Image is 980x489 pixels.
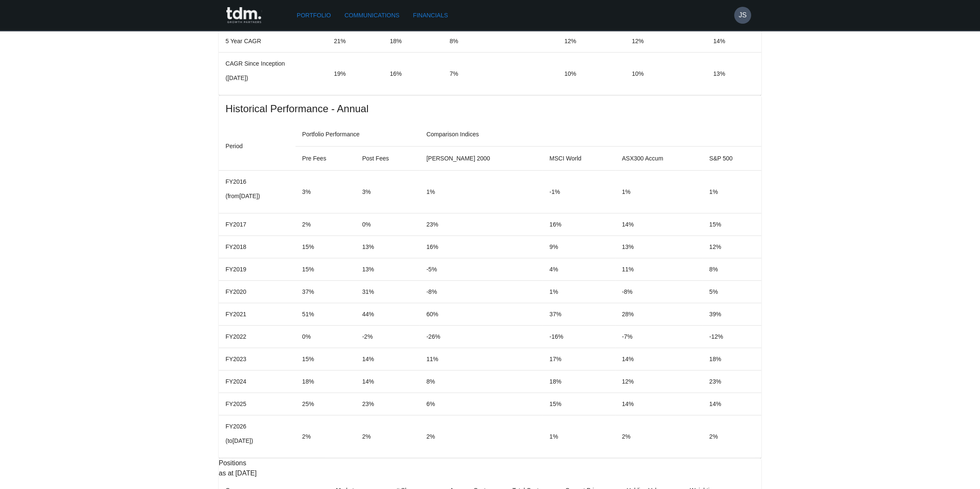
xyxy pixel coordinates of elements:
[295,170,356,213] td: 3%
[341,8,403,23] a: Communications
[543,392,615,415] td: 15%
[615,415,702,458] td: 2%
[219,30,327,52] td: 5 Year CAGR
[219,213,295,235] td: FY2017
[615,303,702,325] td: 28%
[295,213,356,235] td: 2%
[615,325,702,348] td: -7%
[702,303,761,325] td: 39%
[355,235,419,258] td: 13%
[355,348,419,370] td: 14%
[443,30,558,52] td: 8%
[355,213,419,235] td: 0%
[543,370,615,392] td: 18%
[543,280,615,303] td: 1%
[420,303,543,325] td: 60%
[615,235,702,258] td: 13%
[615,146,702,170] th: ASX300 Accum
[219,458,761,468] p: Positions
[420,370,543,392] td: 8%
[420,280,543,303] td: -8%
[219,52,327,95] td: CAGR Since Inception
[219,258,295,280] td: FY2019
[702,235,761,258] td: 12%
[219,415,295,458] td: FY2026
[219,280,295,303] td: FY2020
[295,370,356,392] td: 18%
[420,392,543,415] td: 6%
[707,30,761,52] td: 14%
[702,213,761,235] td: 15%
[219,235,295,258] td: FY2018
[295,122,420,146] th: Portfolio Performance
[226,192,289,200] p: (from [DATE] )
[543,303,615,325] td: 37%
[409,8,451,23] a: Financials
[226,74,320,82] p: ( [DATE] )
[615,370,702,392] td: 12%
[355,280,419,303] td: 31%
[543,415,615,458] td: 1%
[420,325,543,348] td: -26%
[420,415,543,458] td: 2%
[543,146,615,170] th: MSCI World
[734,7,751,24] button: JS
[615,258,702,280] td: 11%
[615,170,702,213] td: 1%
[355,146,419,170] th: Post Fees
[543,213,615,235] td: 16%
[355,415,419,458] td: 2%
[543,348,615,370] td: 17%
[355,325,419,348] td: -2%
[702,170,761,213] td: 1%
[420,122,761,146] th: Comparison Indices
[543,170,615,213] td: -1%
[420,235,543,258] td: 16%
[625,52,707,95] td: 10%
[615,392,702,415] td: 14%
[420,146,543,170] th: [PERSON_NAME] 2000
[219,370,295,392] td: FY2024
[383,52,443,95] td: 16%
[327,30,383,52] td: 21%
[543,258,615,280] td: 4%
[543,235,615,258] td: 9%
[219,170,295,213] td: FY2016
[295,280,356,303] td: 37%
[295,415,356,458] td: 2%
[219,325,295,348] td: FY2022
[420,258,543,280] td: -5%
[443,52,558,95] td: 7%
[219,122,295,171] th: Period
[219,348,295,370] td: FY2023
[219,303,295,325] td: FY2021
[615,280,702,303] td: -8%
[226,437,289,445] p: (to [DATE] )
[557,52,625,95] td: 10%
[420,348,543,370] td: 11%
[327,52,383,95] td: 19%
[219,392,295,415] td: FY2025
[702,392,761,415] td: 14%
[355,370,419,392] td: 14%
[702,146,761,170] th: S&P 500
[615,213,702,235] td: 14%
[295,303,356,325] td: 51%
[295,235,356,258] td: 15%
[420,213,543,235] td: 23%
[293,8,334,23] a: Portfolio
[295,348,356,370] td: 15%
[707,52,761,95] td: 13%
[226,102,754,116] span: Historical Performance - Annual
[702,415,761,458] td: 2%
[295,258,356,280] td: 15%
[625,30,707,52] td: 12%
[702,325,761,348] td: -12%
[295,325,356,348] td: 0%
[355,392,419,415] td: 23%
[355,170,419,213] td: 3%
[702,370,761,392] td: 23%
[355,258,419,280] td: 13%
[702,280,761,303] td: 5%
[557,30,625,52] td: 12%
